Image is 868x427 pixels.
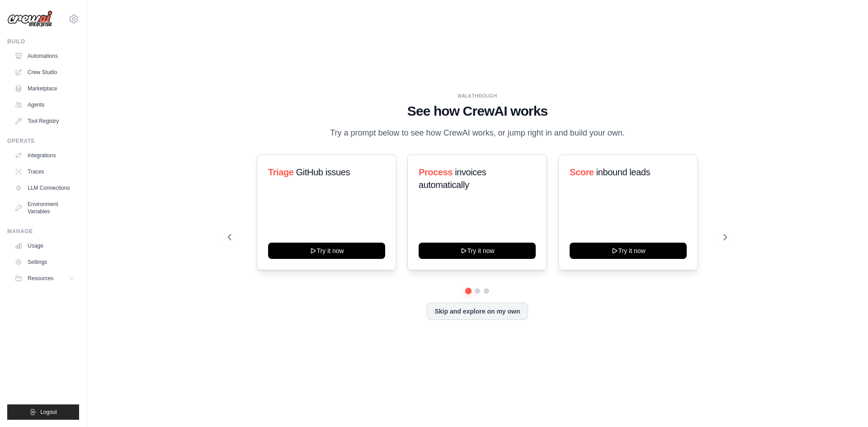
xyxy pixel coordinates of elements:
[7,10,52,28] img: Logo
[419,167,486,190] span: invoices automatically
[268,243,385,259] button: Try it now
[7,38,79,45] div: Build
[40,408,57,416] span: Logout
[419,243,536,259] button: Try it now
[419,167,453,177] span: Process
[11,148,79,163] a: Integrations
[11,81,79,96] a: Marketplace
[11,255,79,269] a: Settings
[7,137,79,145] div: Operate
[427,303,528,320] button: Skip and explore on my own
[296,167,350,177] span: GitHub issues
[28,275,53,282] span: Resources
[11,197,79,219] a: Environment Variables
[11,65,79,80] a: Crew Studio
[11,239,79,253] a: Usage
[7,404,79,420] button: Logout
[268,167,294,177] span: Triage
[570,167,594,177] span: Score
[228,93,727,99] div: WALKTHROUGH
[11,114,79,128] a: Tool Registry
[11,181,79,195] a: LLM Connections
[570,243,687,259] button: Try it now
[596,167,650,177] span: inbound leads
[11,164,79,179] a: Traces
[11,98,79,112] a: Agents
[11,49,79,63] a: Automations
[228,103,727,119] h1: See how CrewAI works
[11,271,79,286] button: Resources
[325,127,629,140] p: Try a prompt below to see how CrewAI works, or jump right in and build your own.
[7,228,79,235] div: Manage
